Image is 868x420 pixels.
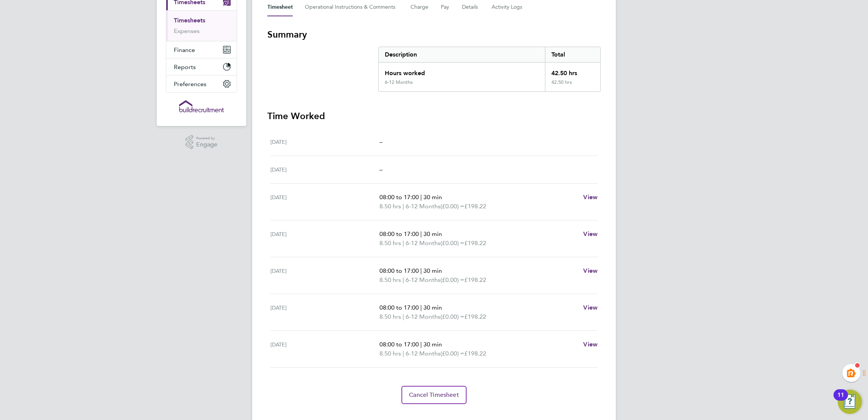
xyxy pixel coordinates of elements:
span: 6-12 Months [406,349,440,358]
span: View [583,193,598,201]
div: 6-12 Months [385,79,413,85]
span: | [420,304,422,311]
span: Powered by [196,135,217,142]
span: Finance [174,46,195,53]
a: Go to home page [166,100,237,112]
span: 6-12 Months [406,275,440,285]
button: Reports [166,58,237,75]
span: £198.22 [464,239,486,247]
div: [DATE] [270,303,379,321]
span: View [583,267,598,274]
span: | [403,239,404,247]
span: 08:00 to 17:00 [379,193,419,201]
a: View [583,303,598,312]
span: | [403,313,404,320]
span: | [403,350,404,357]
div: Summary [378,47,601,92]
button: Open Resource Center, 11 new notifications [838,390,862,414]
span: Reports [174,63,196,71]
img: buildrec-logo-retina.png [179,100,224,112]
div: [DATE] [270,266,379,285]
a: Timesheets [174,17,205,24]
span: | [420,193,422,201]
div: Total [545,47,600,62]
span: | [420,341,422,348]
span: View [583,341,598,348]
div: 11 [837,395,844,405]
span: (£0.00) = [440,313,464,320]
span: – [379,138,382,145]
span: 30 min [423,193,442,201]
span: 30 min [423,341,442,348]
div: [DATE] [270,165,379,174]
h3: Summary [267,28,601,41]
div: Description [379,47,545,62]
a: View [583,193,598,202]
span: View [583,230,598,238]
span: (£0.00) = [440,203,464,210]
span: Cancel Timesheet [409,391,459,399]
a: View [583,340,598,349]
button: Cancel Timesheet [401,386,467,404]
section: Timesheet [267,28,601,404]
span: 6-12 Months [406,312,440,321]
span: (£0.00) = [440,350,464,357]
button: Preferences [166,76,237,92]
span: Engage [196,142,217,148]
span: 6-12 Months [406,239,440,248]
button: Finance [166,41,237,58]
span: 30 min [423,230,442,238]
span: 8.50 hrs [379,313,401,320]
div: Timesheets [166,10,237,41]
a: View [583,266,598,275]
h3: Time Worked [267,110,601,122]
span: 08:00 to 17:00 [379,267,419,274]
span: 6-12 Months [406,202,440,211]
span: 08:00 to 17:00 [379,230,419,238]
div: [DATE] [270,340,379,358]
span: 08:00 to 17:00 [379,304,419,311]
span: View [583,304,598,311]
span: – [379,166,382,173]
div: 42.50 hrs [545,63,600,79]
span: | [420,267,422,274]
div: 42.50 hrs [545,79,600,91]
div: [DATE] [270,137,379,146]
span: 8.50 hrs [379,276,401,283]
a: Powered byEngage [186,135,218,149]
span: 30 min [423,304,442,311]
span: 30 min [423,267,442,274]
span: £198.22 [464,350,486,357]
a: View [583,230,598,239]
div: [DATE] [270,230,379,248]
span: 8.50 hrs [379,239,401,247]
div: [DATE] [270,193,379,211]
span: 08:00 to 17:00 [379,341,419,348]
span: £198.22 [464,203,486,210]
a: Expenses [174,27,200,35]
span: | [403,203,404,210]
span: | [420,230,422,238]
span: £198.22 [464,313,486,320]
span: (£0.00) = [440,239,464,247]
span: £198.22 [464,276,486,283]
span: Preferences [174,80,206,88]
span: | [403,276,404,283]
span: (£0.00) = [440,276,464,283]
span: 8.50 hrs [379,350,401,357]
div: Hours worked [379,63,545,79]
span: 8.50 hrs [379,203,401,210]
